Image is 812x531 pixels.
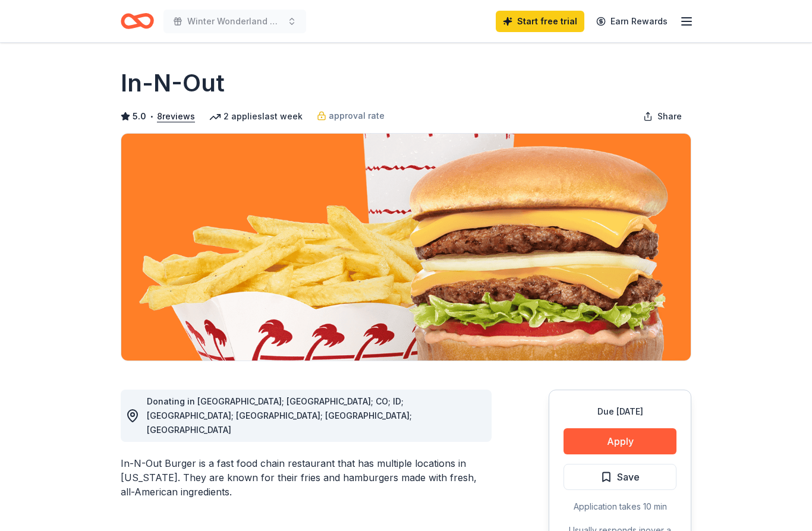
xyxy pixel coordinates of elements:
a: Home [121,7,154,35]
span: Donating in [GEOGRAPHIC_DATA]; [GEOGRAPHIC_DATA]; CO; ID; [GEOGRAPHIC_DATA]; [GEOGRAPHIC_DATA]; [... [147,396,412,435]
button: Apply [564,428,676,454]
span: Share [657,109,682,124]
button: 8reviews [157,109,195,124]
button: Winter Wonderland 2025 [163,10,306,33]
a: Start free trial [496,11,584,32]
a: approval rate [317,109,385,123]
span: Winter Wonderland 2025 [187,14,282,29]
div: Application takes 10 min [564,500,676,514]
a: Earn Rewards [589,11,675,32]
span: • [150,112,154,121]
div: Due [DATE] [564,404,676,419]
div: 2 applies last week [209,109,303,124]
h1: In-N-Out [121,67,225,100]
span: approval rate [329,109,385,123]
img: Image for In-N-Out [121,134,691,361]
div: In-N-Out Burger is a fast food chain restaurant that has multiple locations in [US_STATE]. They a... [121,456,492,499]
span: Save [617,469,640,485]
button: Save [564,464,676,490]
span: 5.0 [133,109,146,124]
button: Share [634,105,691,128]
